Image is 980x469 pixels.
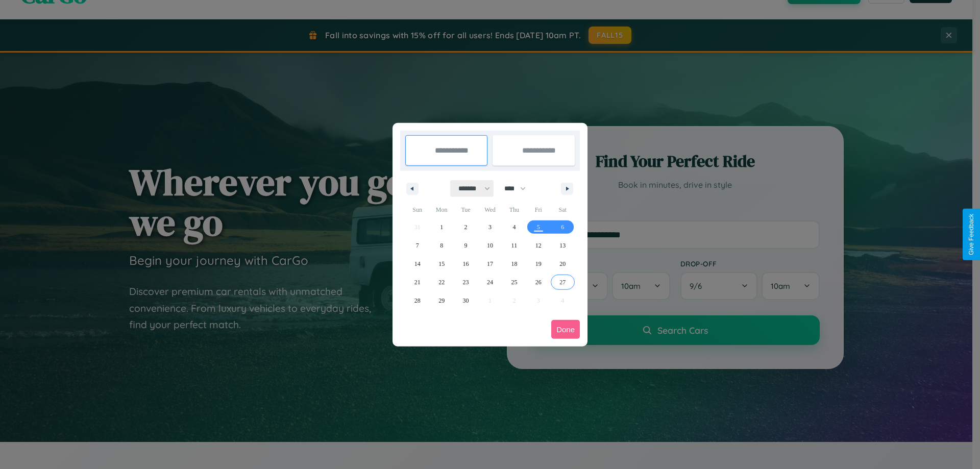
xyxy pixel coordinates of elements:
span: 17 [487,255,493,273]
span: Thu [502,202,526,218]
span: 29 [438,291,445,310]
button: 14 [405,255,429,273]
div: Give Feedback [968,214,975,255]
span: 1 [440,218,443,236]
button: 17 [478,255,502,273]
button: 13 [551,236,575,255]
button: 28 [405,291,429,310]
span: 11 [511,236,518,255]
button: 26 [526,273,550,291]
span: 27 [559,273,566,291]
button: 10 [478,236,502,255]
button: 18 [502,255,526,273]
button: 20 [551,255,575,273]
button: 4 [502,218,526,236]
span: 12 [535,236,542,255]
button: 11 [502,236,526,255]
span: 8 [440,236,443,255]
span: 18 [511,255,517,273]
span: 4 [512,218,516,236]
span: 6 [561,218,564,236]
span: Fri [526,202,550,218]
span: 7 [416,236,419,255]
span: 2 [464,218,468,236]
button: 7 [405,236,429,255]
span: 22 [438,273,445,291]
button: 29 [429,291,453,310]
button: 24 [478,273,502,291]
span: Mon [429,202,453,218]
span: 3 [488,218,492,236]
button: 25 [502,273,526,291]
button: 12 [526,236,550,255]
button: 27 [551,273,575,291]
span: 26 [535,273,542,291]
button: 5 [526,218,550,236]
span: 15 [438,255,445,273]
button: 15 [429,255,453,273]
button: 9 [454,236,478,255]
span: Wed [478,202,502,218]
span: 10 [487,236,493,255]
span: Sat [551,202,575,218]
span: 14 [414,255,421,273]
span: 5 [537,218,540,236]
button: 21 [405,273,429,291]
span: 28 [414,291,421,310]
button: 1 [429,218,453,236]
span: Tue [454,202,478,218]
span: 19 [535,255,542,273]
span: 9 [464,236,468,255]
button: 8 [429,236,453,255]
span: 16 [463,255,469,273]
span: 21 [414,273,421,291]
button: 22 [429,273,453,291]
span: 30 [463,291,469,310]
button: 30 [454,291,478,310]
span: 23 [463,273,469,291]
button: Done [551,320,580,339]
button: 23 [454,273,478,291]
span: 24 [487,273,493,291]
button: 2 [454,218,478,236]
button: 3 [478,218,502,236]
button: 16 [454,255,478,273]
button: 19 [526,255,550,273]
span: 25 [511,273,517,291]
span: 20 [559,255,566,273]
span: 13 [559,236,566,255]
span: Sun [405,202,429,218]
button: 6 [551,218,575,236]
